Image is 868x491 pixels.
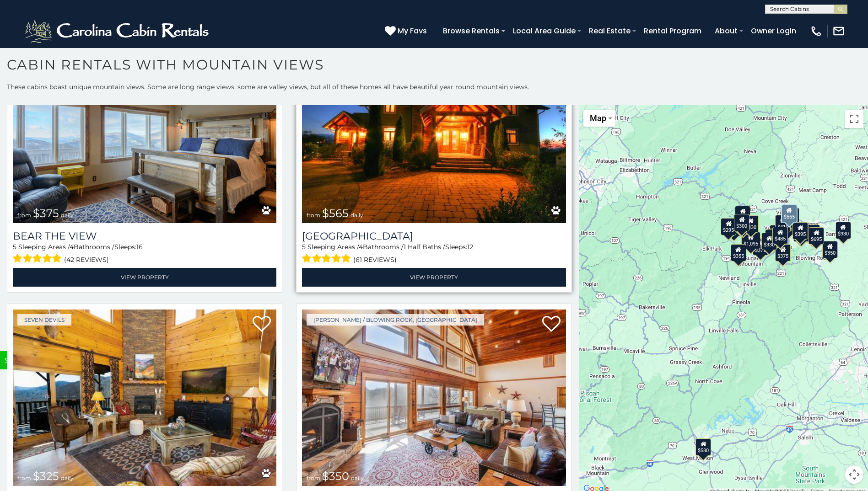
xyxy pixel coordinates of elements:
img: Wilderness Lodge [302,46,566,223]
div: $565 [781,204,798,223]
div: $1,095 [741,232,760,249]
span: 5 [13,243,16,251]
span: $375 [33,207,59,220]
img: Bear The View [13,46,276,223]
div: $295 [721,218,736,235]
img: Howling Rock [13,310,276,486]
button: Map camera controls [845,465,863,484]
a: Howling Rock from $325 daily [13,310,276,486]
div: $325 [735,206,750,223]
span: $565 [322,207,349,220]
a: Real Estate [584,23,635,39]
a: Owner Login [746,23,801,39]
a: Seven Devils [17,314,71,326]
a: Wilderness Lodge from $565 daily [302,46,566,223]
div: Sleeping Areas / Bathrooms / Sleeps: [13,242,276,266]
img: mail-regular-white.png [832,25,845,37]
a: My Favs [385,25,429,37]
a: Local Area Guide [508,23,580,39]
div: $395 [793,222,808,240]
a: Add to favorites [542,315,561,334]
a: About [710,23,742,39]
a: Bear The View from $375 daily [13,46,276,223]
span: 4 [70,243,74,251]
a: Browse Rentals [438,23,504,39]
a: Blackberry Ridge from $350 daily [302,310,566,486]
span: $325 [33,470,59,483]
span: 16 [136,243,143,251]
h3: Wilderness Lodge [302,230,566,242]
span: Map [590,113,606,123]
div: $330 [761,233,777,250]
button: Change map style [583,110,615,127]
a: View Property [13,268,276,287]
img: Blackberry Ridge [302,310,566,486]
div: Sleeping Areas / Bathrooms / Sleeps: [302,242,566,266]
div: $930 [836,222,851,239]
span: My Favs [398,25,427,37]
span: 1 Half Baths / [404,243,445,251]
span: 5 [302,243,306,251]
a: Add to favorites [253,315,271,334]
span: from [17,475,31,481]
span: 12 [467,243,473,251]
div: $410 [775,215,791,232]
div: $580 [695,438,711,456]
span: from [307,212,320,219]
div: $350 [822,241,838,258]
span: (42 reviews) [64,254,109,266]
div: $349 [784,208,799,225]
span: (61 reviews) [353,254,397,266]
div: $355 [731,244,746,262]
div: $375 [775,244,791,262]
div: $695 [809,227,824,245]
span: from [307,475,320,481]
span: from [17,212,31,219]
span: daily [61,212,74,219]
div: $300 [734,214,749,231]
div: $485 [772,227,788,244]
div: $375 [753,238,768,256]
img: White-1-2.png [23,17,213,45]
span: 4 [359,243,363,251]
span: daily [61,475,74,481]
img: phone-regular-white.png [810,25,823,37]
div: $315 [804,224,820,242]
a: [GEOGRAPHIC_DATA] [302,230,566,242]
button: Toggle fullscreen view [845,110,863,128]
div: $430 [743,215,758,233]
a: Bear The View [13,230,276,242]
a: [PERSON_NAME] / Blowing Rock, [GEOGRAPHIC_DATA] [307,314,484,326]
span: daily [350,212,363,219]
a: Rental Program [639,23,706,39]
span: daily [351,475,364,481]
a: View Property [302,268,566,287]
span: $350 [322,470,349,483]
